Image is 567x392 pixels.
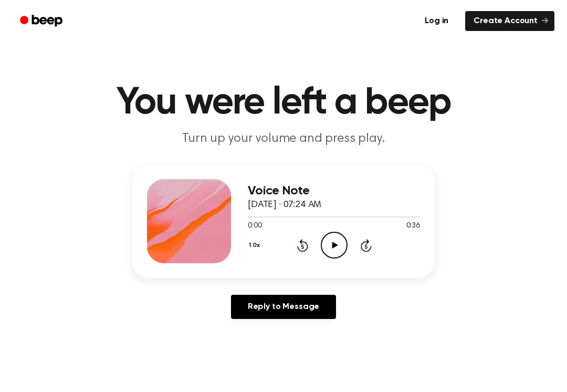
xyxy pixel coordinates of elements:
[406,221,420,232] span: 0:36
[248,221,261,232] span: 0:00
[231,295,336,319] a: Reply to Message
[248,200,321,210] span: [DATE] · 07:24 AM
[248,184,420,198] h3: Voice Note
[465,11,554,31] a: Create Account
[15,84,552,122] h1: You were left a beep
[82,130,485,148] p: Turn up your volume and press play.
[248,236,264,254] button: 1.0x
[414,9,459,33] a: Log in
[13,11,72,32] a: Beep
